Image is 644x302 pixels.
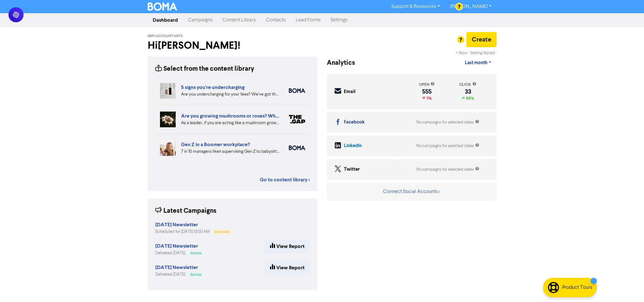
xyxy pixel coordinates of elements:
div: 555 [419,89,435,94]
a: [DATE] Newsletter [155,222,198,228]
span: Last month [465,60,487,66]
a: Contacts [261,14,291,26]
img: boma [289,146,305,150]
span: Scheduled [215,230,229,233]
div: Delivered [DATE] [155,272,204,277]
a: Last month [460,57,496,69]
div: Delivered [DATE] [155,250,204,256]
span: 50% [465,96,474,101]
div: 7 in 10 managers liken supervising Gen Z to babysitting or parenting. But is your people manageme... [181,148,279,155]
div: Twitter [344,166,360,173]
div: Are you undercharging for your fees? We’ve got the five warning signs that can help you diagnose ... [181,91,279,98]
a: 5 signs you’re undercharging [181,84,245,91]
a: [PERSON_NAME] [445,2,496,12]
a: Support & Resources [386,2,445,12]
div: Facebook [344,119,365,126]
div: + Show ' Getting Started ' [456,50,497,56]
a: Gen Z in a Boomer workplace? [181,141,250,148]
a: Are you growing mushrooms or roses? Why you should lead like a gardener, not a grower [181,113,379,119]
div: 33 [459,89,476,94]
button: Create [466,32,497,47]
span: Success [190,252,201,255]
a: Go to content library > [260,176,310,184]
button: Connect Social Accounts > [383,188,440,196]
img: BOMA Logo [148,3,177,11]
div: Latest Campaigns [155,206,217,216]
div: LinkedIn [344,142,362,150]
div: No campaigns for selected dates [416,143,479,149]
a: Dashboard [148,14,183,26]
a: View Report [265,240,310,253]
div: Email [344,88,355,96]
strong: [DATE] Newsletter [155,243,198,249]
div: click [459,82,476,88]
a: [DATE] Newsletter [155,265,198,270]
div: open [419,82,435,88]
div: Analytics [327,58,347,68]
div: As a leader, if you are acting like a mushroom grower you’re unlikely to have a clear plan yourse... [181,120,279,126]
div: Select from the content library [155,64,254,74]
iframe: Chat Widget [613,272,644,302]
h2: Hi [PERSON_NAME] ! [148,40,317,52]
img: thegap [289,115,305,124]
a: Content Library [217,14,261,26]
a: Lead Forms [291,14,326,26]
span: MPH Accountants [148,34,183,38]
a: View Report [265,261,310,274]
div: No campaigns for selected dates [416,119,479,125]
div: Scheduled for [DATE] 10:00 AM [155,229,232,235]
a: Campaigns [183,14,217,26]
span: Success [190,273,201,276]
img: boma_accounting [289,88,305,93]
strong: [DATE] Newsletter [155,222,198,228]
span: 1% [425,96,432,101]
a: [DATE] Newsletter [155,244,198,249]
strong: [DATE] Newsletter [155,264,198,271]
div: No campaigns for selected dates [416,167,479,173]
a: Settings [326,14,353,26]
